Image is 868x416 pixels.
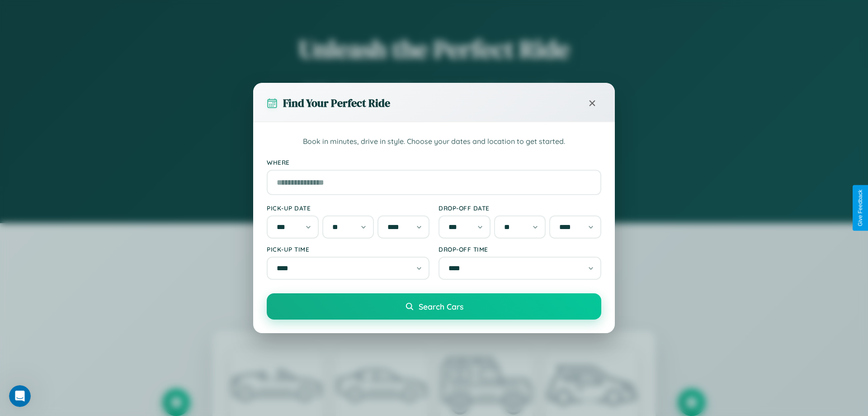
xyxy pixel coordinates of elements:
label: Pick-up Time [267,245,429,253]
button: Search Cars [267,293,601,320]
label: Pick-up Date [267,204,429,212]
label: Where [267,158,601,166]
h3: Find Your Perfect Ride [283,96,390,110]
label: Drop-off Time [439,245,601,253]
label: Drop-off Date [439,204,601,212]
p: Book in minutes, drive in style. Choose your dates and location to get started. [267,136,601,148]
span: Search Cars [419,301,463,311]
